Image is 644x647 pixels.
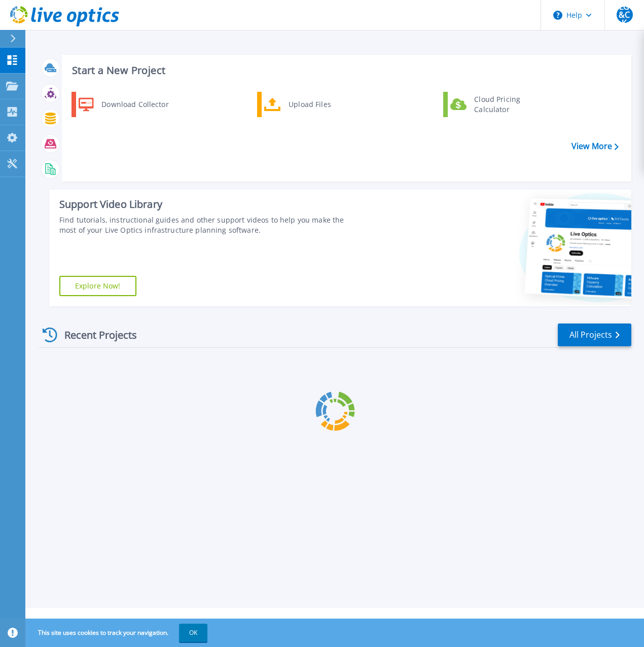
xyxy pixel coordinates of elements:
[617,3,633,27] span: LG&CK
[571,141,619,151] a: View More
[59,198,362,211] div: Support Video Library
[443,92,547,117] a: Cloud Pricing Calculator
[96,94,173,115] div: Download Collector
[72,65,618,76] h3: Start a New Project
[59,215,362,235] div: Find tutorials, instructional guides and other support videos to help you make the most of your L...
[558,323,631,346] a: All Projects
[71,92,175,117] a: Download Collector
[179,624,207,642] button: OK
[469,94,544,115] div: Cloud Pricing Calculator
[28,624,207,642] span: This site uses cookies to track your navigation.
[283,94,359,115] div: Upload Files
[257,92,361,117] a: Upload Files
[39,322,151,347] div: Recent Projects
[59,276,136,296] a: Explore Now!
